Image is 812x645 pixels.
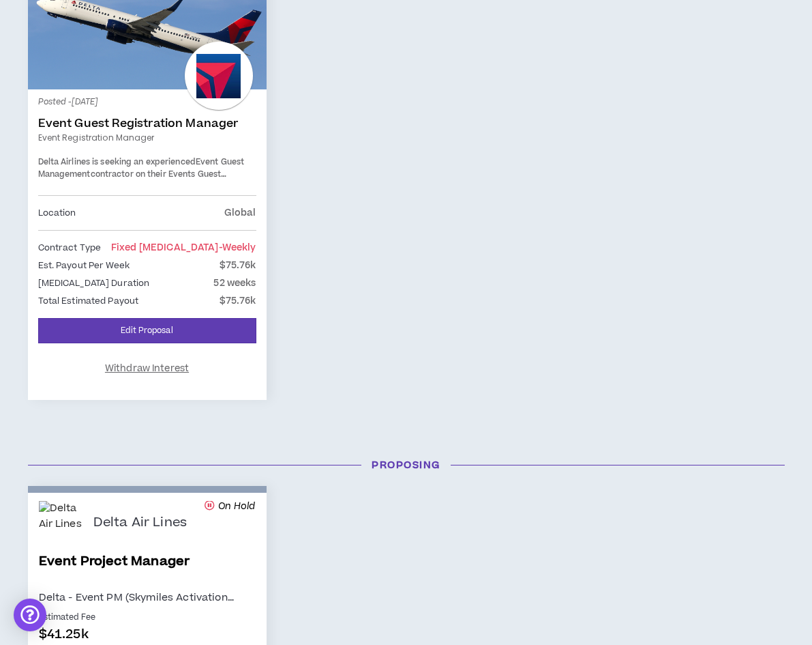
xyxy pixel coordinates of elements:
[38,96,256,109] p: Posted - [DATE]
[213,276,256,291] p: 52 weeks
[38,258,130,273] p: Est. Payout Per Week
[38,132,256,144] a: Event Registration Manager
[18,458,795,472] h3: Proposing
[14,599,46,631] div: Open Intercom Messenger
[38,156,196,168] span: Delta Airlines is seeking an experienced
[224,205,256,220] p: Global
[220,293,256,309] p: $75.76k
[220,258,256,273] p: $75.76k
[38,318,256,343] a: Edit Proposal
[38,276,150,291] p: [MEDICAL_DATA] Duration
[38,240,102,255] p: Contract Type
[39,625,256,644] p: $41.25k
[38,117,256,130] a: Event Guest Registration Manager
[111,241,256,255] span: Fixed [MEDICAL_DATA]
[39,612,256,624] p: Estimated Fee
[228,590,234,605] span: …
[38,293,139,309] p: Total Estimated Payout
[39,589,256,606] p: Delta - Event PM (Skymiles Activation
[39,552,256,589] a: Event Project Manager
[219,241,256,255] span: - weekly
[93,515,187,531] p: Delta Air Lines
[38,169,251,204] span: contractor on their Events Guest Management team. This a 40hrs/week position with 3 days in the o...
[38,354,256,383] button: Withdraw Interest
[39,501,83,545] img: Delta Air Lines
[105,362,189,375] span: Withdraw Interest
[38,205,76,220] p: Location
[38,156,245,180] strong: Event Guest Management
